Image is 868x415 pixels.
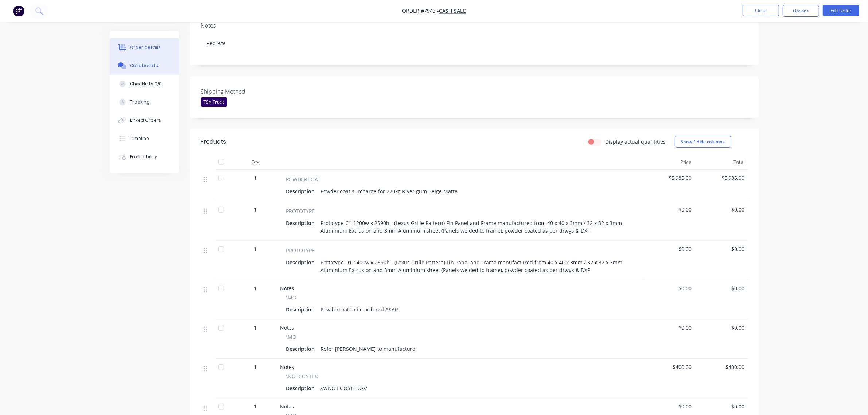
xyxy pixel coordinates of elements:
button: Edit Order [823,5,859,16]
span: Notes [280,285,295,292]
label: Display actual quantities [606,138,666,146]
button: Options [783,5,819,17]
span: $0.00 [645,245,692,253]
span: $5,985.00 [698,174,745,182]
span: $0.00 [645,403,692,410]
div: Description [286,304,318,315]
div: Checklists 0/0 [130,81,162,87]
span: 1 [254,324,257,331]
div: Req 9/9 [201,32,748,54]
button: Checklists 0/0 [110,75,179,93]
div: Profitability [130,154,157,160]
div: Order details [130,44,161,51]
span: $5,985.00 [645,174,692,182]
img: Factory [13,5,24,16]
button: Collaborate [110,57,179,75]
span: $0.00 [698,324,745,331]
span: $400.00 [645,363,692,371]
div: Refer [PERSON_NAME] to manufacture [318,344,419,354]
button: Linked Orders [110,111,179,129]
span: $400.00 [698,363,745,371]
span: \MO [286,333,297,341]
span: $0.00 [645,284,692,292]
span: $0.00 [645,206,692,213]
div: Notes [201,22,748,29]
span: 1 [254,363,257,371]
span: $0.00 [698,245,745,253]
div: Description [286,344,318,354]
div: Timeline [130,135,149,142]
span: PROTOTYPE [286,207,315,215]
div: Prototype C1-1200w x 2590h - (Lexus Grille Pattern) Fin Panel and Frame manufactured from 40 x 40... [318,218,633,236]
span: Notes [280,403,295,410]
span: $0.00 [698,206,745,213]
div: Description [286,257,318,268]
span: Notes [280,324,295,331]
span: Order #7943 - [402,8,439,15]
div: Powdercoat to be ordered ASAP [318,304,401,315]
span: Notes [280,364,295,371]
label: Shipping Method [201,87,292,96]
button: Close [743,5,779,16]
button: Show / Hide columns [675,136,731,148]
span: $0.00 [698,284,745,292]
div: Description [286,186,318,197]
span: 1 [254,245,257,253]
div: TSA Truck [201,97,227,107]
span: 1 [254,403,257,410]
div: Linked Orders [130,117,161,124]
span: \MO [286,294,297,301]
a: Cash Sale [439,8,466,15]
div: Prototype D1-1400w x 2590h - (Lexus Grille Pattern) Fin Panel and Frame manufactured from 40 x 40... [318,257,633,275]
div: Powder coat surcharge for 220kg River gum Beige Matte [318,186,461,197]
span: \NOTCOSTED [286,372,319,380]
div: Description [286,383,318,393]
span: 1 [254,174,257,182]
div: Total [695,155,748,170]
div: ////NOT COSTED//// [318,383,370,393]
span: POWDERCOAT [286,175,321,183]
span: PROTOTYPE [286,247,315,254]
button: Profitability [110,148,179,166]
span: 1 [254,284,257,292]
div: Tracking [130,99,150,105]
span: $0.00 [698,403,745,410]
div: Qty [234,155,277,170]
div: Collaborate [130,62,159,69]
button: Timeline [110,129,179,148]
div: Price [642,155,695,170]
div: Products [201,137,226,146]
button: Order details [110,38,179,57]
span: $0.00 [645,324,692,331]
span: 1 [254,206,257,213]
button: Tracking [110,93,179,111]
div: Description [286,218,318,228]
